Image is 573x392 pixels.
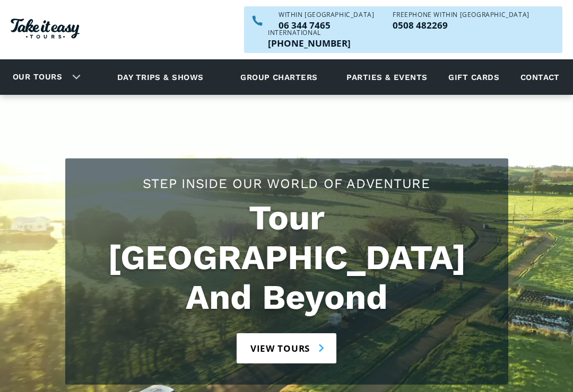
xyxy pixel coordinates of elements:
[5,65,70,90] a: Our tours
[104,63,217,92] a: Day trips & shows
[393,12,529,18] div: Freephone WITHIN [GEOGRAPHIC_DATA]
[279,21,374,30] a: Call us within NZ on 063447465
[393,21,529,30] a: Call us freephone within NZ on 0508482269
[443,63,505,92] a: Gift cards
[11,19,80,39] img: Take it easy Tours logo
[279,12,374,18] div: WITHIN [GEOGRAPHIC_DATA]
[76,174,498,193] h2: Step Inside Our World Of Adventure
[268,30,351,36] div: International
[237,333,337,363] a: View tours
[393,21,529,30] p: 0508 482269
[268,39,351,48] p: [PHONE_NUMBER]
[76,198,498,317] h1: Tour [GEOGRAPHIC_DATA] And Beyond
[227,63,331,92] a: Group charters
[279,21,374,30] p: 06 344 7465
[515,63,565,92] a: Contact
[341,63,432,92] a: Parties & events
[11,13,80,47] a: Homepage
[268,39,351,48] a: Call us outside of NZ on +6463447465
